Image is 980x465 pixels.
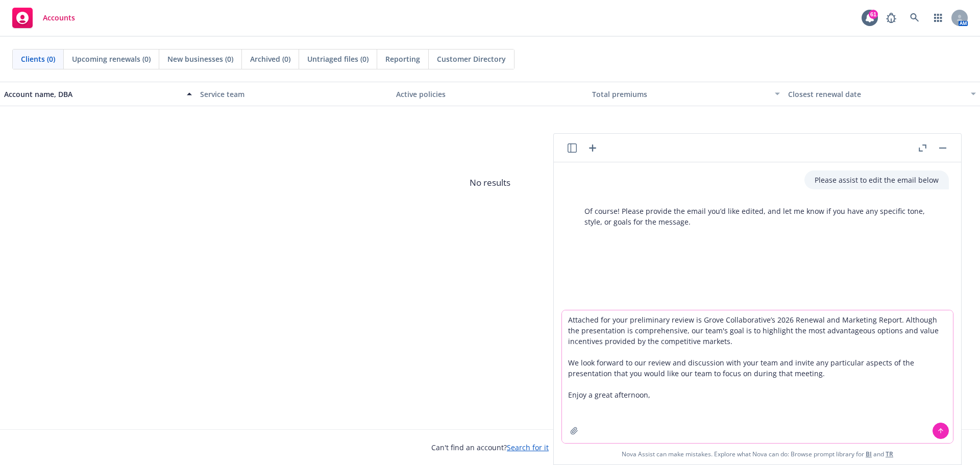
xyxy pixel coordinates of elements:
span: Nova Assist can make mistakes. Explore what Nova can do: Browse prompt library for and [622,444,893,464]
span: Upcoming renewals (0) [72,54,151,64]
a: Switch app [928,8,948,28]
div: Account name, DBA [4,89,181,100]
a: Search for it [507,443,549,452]
p: Please assist to edit the email below [815,175,939,185]
a: Report a Bug [881,8,901,28]
button: Active policies [392,82,588,106]
span: Customer Directory [437,54,506,64]
span: Accounts [43,14,75,22]
span: Can't find an account? [431,442,549,453]
textarea: Attached for your preliminary review is Grove Collaborative’s 2026 Renewal and Marketing Report. ... [562,310,953,443]
a: Accounts [8,4,79,32]
div: 61 [869,10,878,19]
p: Of course! Please provide the email you’d like edited, and let me know if you have any specific t... [584,206,939,227]
button: Service team [196,82,392,106]
span: Untriaged files (0) [307,54,369,64]
a: BI [866,450,872,458]
span: Archived (0) [250,54,290,64]
a: TR [886,450,893,458]
span: Clients (0) [21,54,55,64]
button: Total premiums [588,82,784,106]
span: New businesses (0) [167,54,233,64]
a: Search [904,8,925,28]
div: Service team [200,89,388,100]
div: Closest renewal date [788,89,965,100]
div: Total premiums [592,89,769,100]
button: Closest renewal date [784,82,980,106]
div: Active policies [396,89,584,100]
span: Reporting [385,54,420,64]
